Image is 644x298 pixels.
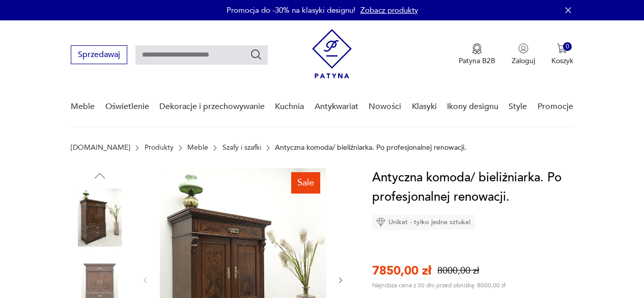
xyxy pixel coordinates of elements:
[512,43,535,66] button: Zaloguj
[291,172,320,194] div: Sale
[369,87,401,126] a: Nowości
[71,45,127,64] button: Sprzedawaj
[372,281,506,289] p: Najniższa cena z 30 dni przed obniżką: 8000,00 zł
[275,144,466,152] p: Antyczna komoda/ bieliźniarka. Po profesjonalnej renowacji.
[512,56,535,66] p: Zaloguj
[372,214,475,230] div: Unikat - tylko jedna sztuka!
[275,87,304,126] a: Kuchnia
[145,144,174,152] a: Produkty
[159,87,265,126] a: Dekoracje i przechowywanie
[360,5,418,15] a: Zobacz produkty
[372,168,573,207] h1: Antyczna komoda/ bieliźniarka. Po profesjonalnej renowacji.
[518,43,528,53] img: Ikonka użytkownika
[187,144,208,152] a: Meble
[447,87,498,126] a: Ikony designu
[71,87,95,126] a: Meble
[71,188,129,247] img: Zdjęcie produktu Antyczna komoda/ bieliźniarka. Po profesjonalnej renowacji.
[315,87,358,126] a: Antykwariat
[105,87,149,126] a: Oświetlenie
[412,87,437,126] a: Klasyki
[222,144,261,152] a: Szafy i szafki
[459,43,495,66] a: Ikona medaluPatyna B2B
[459,56,495,66] p: Patyna B2B
[557,43,567,53] img: Ikona koszyka
[372,262,431,279] p: 7850,00 zł
[376,218,385,227] img: Ikona diamentu
[250,48,262,61] button: Szukaj
[71,144,130,152] a: [DOMAIN_NAME]
[563,42,572,51] div: 0
[227,5,355,15] p: Promocja do -30% na klasyki designu!
[551,56,573,66] p: Koszyk
[437,264,479,277] p: 8000,00 zł
[71,52,127,59] a: Sprzedawaj
[472,43,482,55] img: Ikona medalu
[459,43,495,66] button: Patyna B2B
[509,87,527,126] a: Style
[551,43,573,66] button: 0Koszyk
[312,29,352,78] img: Patyna - sklep z meblami i dekoracjami vintage
[538,87,573,126] a: Promocje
